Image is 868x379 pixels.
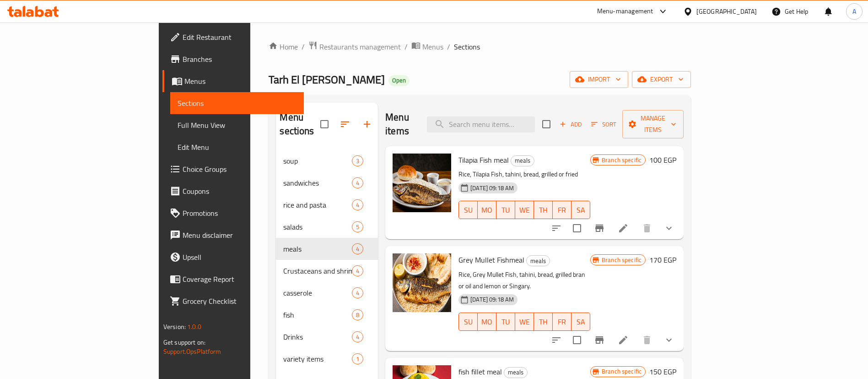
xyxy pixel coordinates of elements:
[352,223,363,231] span: 5
[404,41,408,52] li: /
[852,6,856,16] span: A
[663,335,674,346] svg: Show Choices
[352,355,363,363] span: 1
[276,238,378,260] div: meals4
[597,6,653,17] div: Menu-management
[454,41,480,52] span: Sections
[269,41,691,53] nav: breadcrumb
[545,217,567,239] button: sort-choices
[276,282,378,304] div: casserole4
[463,203,474,217] span: SU
[588,329,610,351] button: Branch-specific-item
[570,71,628,88] button: import
[352,155,363,166] div: items
[575,315,587,329] span: SA
[352,331,363,342] div: items
[649,365,676,378] h6: 150 EGP
[658,329,680,351] button: show more
[183,230,297,241] span: Menu disclaimer
[598,367,645,376] span: Branch specific
[162,202,304,224] a: Promotions
[467,184,518,192] span: [DATE] 09:18 AM
[352,333,363,341] span: 4
[556,315,568,329] span: FR
[170,136,304,158] a: Edit Menu
[481,315,493,329] span: MO
[589,117,619,132] button: Sort
[183,274,297,285] span: Coverage Report
[308,41,401,53] a: Restaurants management
[504,367,527,378] span: meals
[184,76,297,87] span: Menus
[458,201,478,219] button: SU
[511,155,534,166] span: meals
[283,199,352,210] span: rice and pasta
[526,255,550,266] div: meals
[352,265,363,276] div: items
[352,179,363,187] span: 4
[283,221,352,232] span: salads
[458,153,509,167] span: Tilapia Fish meal
[187,321,201,333] span: 1.0.0
[458,253,524,267] span: Grey Mullet Fishmeal
[352,353,363,364] div: items
[481,203,493,217] span: MO
[269,69,385,90] span: Tarh El [PERSON_NAME]
[276,150,378,172] div: soup3
[556,117,585,132] span: Add item
[352,157,363,165] span: 3
[571,201,590,219] button: SA
[571,313,590,331] button: SA
[632,71,691,88] button: export
[352,245,363,253] span: 4
[163,346,221,357] a: Support.OpsPlatform
[162,26,304,48] a: Edit Restaurant
[352,267,363,275] span: 4
[183,186,297,197] span: Coupons
[276,348,378,370] div: variety items1
[283,155,352,166] span: soup
[519,315,530,329] span: WE
[283,331,352,342] div: Drinks
[385,110,416,138] h2: Menu items
[663,223,674,234] svg: Show Choices
[630,113,676,136] span: Manage items
[658,217,680,239] button: show more
[577,74,621,85] span: import
[283,309,352,320] div: fish
[170,114,304,136] a: Full Menu View
[458,365,502,379] span: fish fillet meal
[162,268,304,290] a: Coverage Report
[598,256,645,264] span: Branch specific
[519,203,530,217] span: WE
[162,180,304,202] a: Coupons
[598,156,645,165] span: Branch specific
[276,216,378,238] div: salads5
[556,203,568,217] span: FR
[178,142,297,153] span: Edit Menu
[183,296,297,307] span: Grocery Checklist
[334,113,356,135] span: Sort sections
[393,253,451,312] img: Grey Mullet Fishmeal
[283,287,352,298] span: casserole
[283,243,352,254] span: meals
[283,265,352,276] div: Crustaceans and shrimp
[649,253,676,266] h6: 170 EGP
[649,154,676,166] h6: 100 EGP
[283,177,352,188] span: sandwiches
[283,353,352,364] span: variety items
[527,256,550,266] span: meals
[538,315,549,329] span: TH
[558,119,583,130] span: Add
[276,304,378,326] div: fish8
[478,201,496,219] button: MO
[463,315,474,329] span: SU
[511,155,534,166] div: meals
[515,201,534,219] button: WE
[591,119,616,130] span: Sort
